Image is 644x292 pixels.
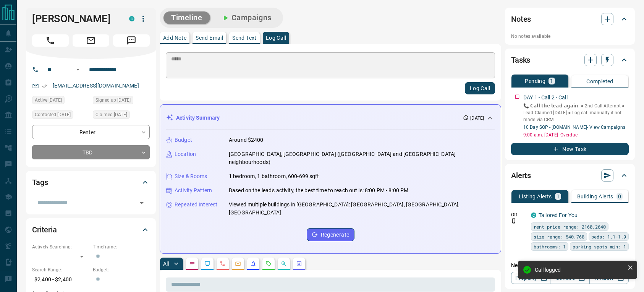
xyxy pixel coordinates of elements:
[523,131,629,138] p: 9:00 a.m. [DATE] - Overdue
[586,79,613,84] p: Completed
[525,78,545,84] p: Pending
[32,145,150,159] div: TBD
[95,111,127,118] span: Claimed [DATE]
[32,173,150,191] div: Tags
[511,51,629,69] div: Tasks
[470,115,484,122] p: [DATE]
[32,273,89,286] p: $2,400 - $2,400
[539,212,578,218] a: Tailored For You
[511,13,531,25] h2: Notes
[32,176,48,188] h2: Tags
[557,194,560,199] p: 1
[95,96,131,104] span: Signed up [DATE]
[32,13,118,25] h1: [PERSON_NAME]
[265,261,272,267] svg: Requests
[32,34,69,47] span: Call
[196,35,223,41] p: Send Email
[511,10,629,28] div: Notes
[136,198,147,208] button: Open
[511,33,629,40] p: No notes available
[577,194,613,199] p: Building Alerts
[32,224,57,236] h2: Criteria
[465,82,495,94] button: Log Call
[523,102,629,123] p: 📞 𝗖𝗮𝗹𝗹 𝘁𝗵𝗲 𝗹𝗲𝗮𝗱 𝗮𝗴𝗮𝗶𝗻. ● 2nd Call Attempt ● Lead Claimed [DATE] ‎● Log call manually if not made ...
[73,65,83,74] button: Open
[32,266,89,273] p: Search Range:
[93,266,150,273] p: Budget:
[93,110,150,121] div: Sun Oct 12 2025
[618,194,621,199] p: 0
[93,243,150,250] p: Timeframe:
[535,267,624,273] div: Call logged
[32,110,89,121] div: Sun Oct 12 2025
[511,261,629,269] p: New Alert:
[591,233,626,240] span: beds: 1.1-1.9
[511,169,531,182] h2: Alerts
[175,201,217,209] p: Repeated Interest
[220,261,226,267] svg: Calls
[32,243,89,250] p: Actively Searching:
[175,136,192,144] p: Budget
[534,243,566,250] span: bathrooms: 1
[511,211,526,218] p: Off
[176,114,220,122] p: Activity Summary
[235,261,241,267] svg: Emails
[573,243,626,250] span: parking spots min: 1
[175,187,212,195] p: Activity Pattern
[550,78,553,84] p: 1
[189,261,195,267] svg: Notes
[511,143,629,155] button: New Task
[163,11,210,24] button: Timeline
[281,261,287,267] svg: Opportunities
[32,96,89,107] div: Sun Oct 12 2025
[35,96,62,104] span: Active [DATE]
[213,11,279,24] button: Campaigns
[511,218,516,224] svg: Push Notification Only
[93,96,150,107] div: Sun Oct 12 2025
[229,187,408,195] p: Based on the lead's activity, the best time to reach out is: 8:00 PM - 8:00 PM
[73,34,109,47] span: Email
[163,261,169,266] p: All
[531,213,536,218] div: condos.ca
[32,125,150,139] div: Renter
[534,223,606,230] span: rent price range: 2160,2640
[307,228,354,241] button: Regenerate
[519,194,552,199] p: Listing Alerts
[35,111,71,118] span: Contacted [DATE]
[232,35,257,41] p: Send Text
[250,261,256,267] svg: Listing Alerts
[523,125,625,130] a: 10 Day SOP - [DOMAIN_NAME]- View Campaigns
[266,35,286,41] p: Log Call
[166,111,495,125] div: Activity Summary[DATE]
[42,83,47,89] svg: Email Verified
[534,233,584,240] span: size range: 540,768
[53,83,139,89] a: [EMAIL_ADDRESS][DOMAIN_NAME]
[175,172,207,180] p: Size & Rooms
[129,16,134,21] div: condos.ca
[32,221,150,239] div: Criteria
[204,261,210,267] svg: Lead Browsing Activity
[229,201,495,217] p: Viewed multiple buildings in [GEOGRAPHIC_DATA]: [GEOGRAPHIC_DATA], [GEOGRAPHIC_DATA], [GEOGRAPHIC...
[511,166,629,185] div: Alerts
[175,150,196,158] p: Location
[511,54,530,66] h2: Tasks
[229,150,495,166] p: [GEOGRAPHIC_DATA], [GEOGRAPHIC_DATA] ([GEOGRAPHIC_DATA] and [GEOGRAPHIC_DATA] neighbourhoods)
[296,261,302,267] svg: Agent Actions
[511,272,550,284] a: Property
[229,172,319,180] p: 1 bedroom, 1 bathroom, 600-699 sqft
[523,94,568,102] p: DAY 1 - Call 2 - Call
[163,35,186,41] p: Add Note
[113,34,150,47] span: Message
[229,136,264,144] p: Around $2400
